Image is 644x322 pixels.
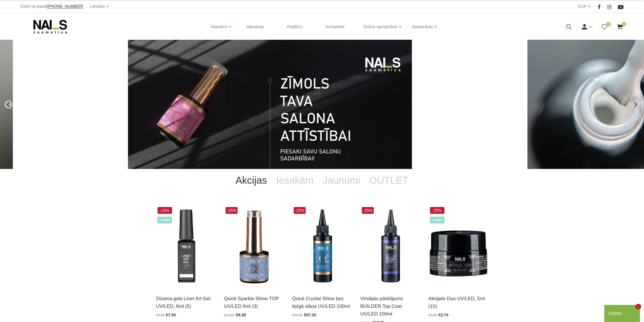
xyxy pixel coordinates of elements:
a: Jaunumi [318,169,365,192]
span: | [86,3,87,10]
span: €3.65 [429,313,437,317]
a: EUR [578,3,587,10]
a: Iesakām [272,169,318,192]
span: -25% [362,207,374,214]
a: 0 [601,23,608,30]
a: Manikīrs [211,15,227,38]
span: -25% [226,207,238,214]
span: -24% [158,207,172,214]
span: €2.74 [439,313,448,317]
a: Vaksācija [241,13,268,40]
span: -25% [294,207,306,214]
iframe: chat widget [604,304,641,322]
li: 13 of 13 [128,40,515,169]
a: [PHONE_NUMBER] [47,4,83,9]
a: 0 [616,23,624,30]
span: -25% [430,207,445,214]
a: Akrigels Duo UV/LED, 5ml (10) [429,295,488,310]
img: Kas ir AKRIGELS “DUO GEL” un kādas problēmas tas risina?• Tas apvieno ērti modelējamā akrigela un... [429,206,488,288]
div: Zvani un pasūti [20,3,83,10]
span: +Video [430,217,445,223]
a: Quick Crystal Shine bez lipīgā slāņa UV/LED 100ml [292,295,352,310]
a: Dizaina gels Liner Art Gel UV/LED, 6ml (5) [156,295,216,310]
a: Latviešu [90,3,105,10]
button: Next slide [631,100,640,109]
a: Quick Sparkle Shine TOP UV/LED 8ml (3) [224,295,284,310]
span: €9.90 [156,313,165,317]
span: €89.80 [292,313,303,317]
span: [PHONE_NUMBER] [47,4,83,9]
a: Apmācības [412,15,433,38]
span: €7.50 [166,313,176,317]
span: €12.50 [224,313,235,317]
img: Liner Art Gel - UV/LED dizaina gels smalku, vienmērīgu, pigmentētu līniju zīmēšanai.Lielisks palī... [156,206,216,288]
span: +Video [158,217,172,223]
img: Builder Top virsējais pārklājums bez lipīgā slāņa gēllakas/gēla pārklājuma izlīdzināšanai un nost... [360,206,420,288]
button: Previous slide [4,100,13,109]
span: 0 [622,22,626,26]
img: Virsējais pārklājums bez lipīgā slāņa ar mirdzuma efektu.Pieejami 3 veidi:* Starlight - ar smalkā... [224,206,284,288]
span: €67.35 [304,313,316,317]
a: Online apmācības [363,15,397,38]
a: Komplekti [321,13,349,40]
a: Akcijas [231,169,272,192]
a: Virsējais pārklājums BUILDER Top Coat UV/LED 100ml [360,295,420,318]
a: Pedikīrs [282,13,307,40]
span: 0 [606,22,611,26]
img: Virsējais pārklājums bez lipīgā slāņa un UV zilā pārklājuma. Nodrošina izcilu spīdumu manikīram l... [292,206,352,288]
span: | [594,3,595,10]
span: €9.38 [236,313,246,317]
a: OUTLET [365,169,413,192]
